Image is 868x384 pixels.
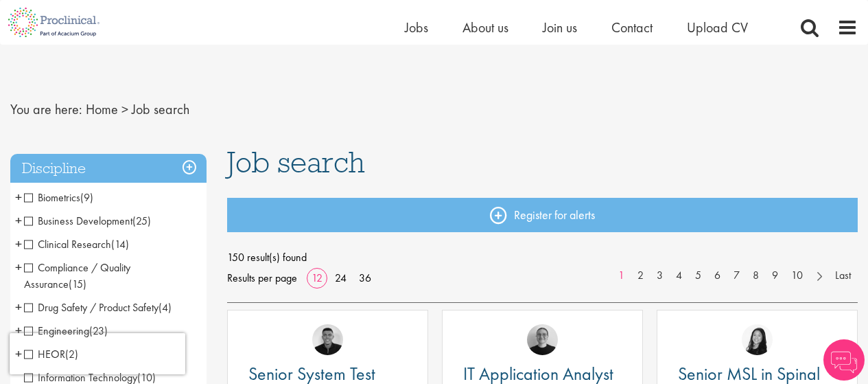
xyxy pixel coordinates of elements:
[727,268,747,284] a: 7
[227,268,297,289] span: Results per page
[89,324,108,338] span: (23)
[688,268,708,284] a: 5
[24,324,89,338] span: Engineering
[742,324,773,355] img: Numhom Sudsok
[69,277,86,291] span: (15)
[111,237,129,251] span: (14)
[24,237,111,251] span: Clinical Research
[15,234,22,254] span: +
[354,271,376,285] a: 36
[746,268,766,284] a: 8
[312,324,343,355] img: Christian Andersen
[227,247,858,268] span: 150 result(s) found
[24,214,151,228] span: Business Development
[132,214,151,228] span: (25)
[330,271,351,285] a: 24
[24,324,108,338] span: Engineering
[132,100,189,118] span: Job search
[15,320,22,341] span: +
[527,324,558,355] img: Emma Pretorious
[227,144,365,181] span: Job search
[80,190,93,205] span: (9)
[784,268,810,284] a: 10
[707,268,727,284] a: 6
[462,19,508,36] a: About us
[24,214,132,228] span: Business Development
[15,187,22,207] span: +
[611,268,631,284] a: 1
[650,268,670,284] a: 3
[669,268,689,284] a: 4
[10,100,82,118] span: You are here:
[15,210,22,231] span: +
[121,100,128,118] span: >
[823,339,865,381] img: Chatbot
[86,100,118,118] a: breadcrumb link
[15,297,22,317] span: +
[828,268,858,284] a: Last
[24,260,130,291] span: Compliance / Quality Assurance
[10,333,185,374] iframe: reCAPTCHA
[307,271,327,285] a: 12
[15,257,22,278] span: +
[24,190,93,205] span: Biometrics
[24,237,129,251] span: Clinical Research
[687,19,748,36] a: Upload CV
[543,19,577,36] a: Join us
[24,190,80,205] span: Biometrics
[24,300,159,315] span: Drug Safety / Product Safety
[227,198,858,232] a: Register for alerts
[611,19,653,36] a: Contact
[24,300,172,315] span: Drug Safety / Product Safety
[405,19,428,36] a: Jobs
[765,268,785,284] a: 9
[10,154,207,183] h3: Discipline
[159,300,172,315] span: (4)
[631,268,650,284] a: 2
